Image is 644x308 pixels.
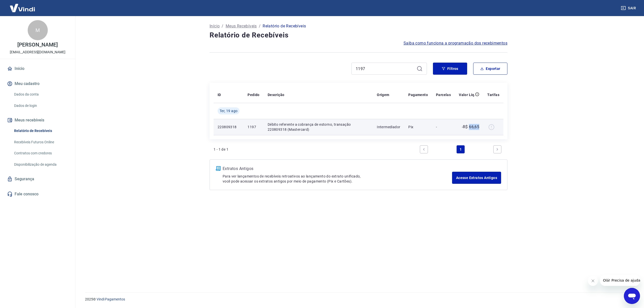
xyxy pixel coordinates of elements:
[218,124,239,129] p: 220809318
[487,92,499,97] p: Tarifas
[12,159,69,170] a: Disponibilização de agenda
[10,50,65,55] p: [EMAIL_ADDRESS][DOMAIN_NAME]
[3,4,42,8] span: Olá! Precisa de ajuda?
[12,148,69,158] a: Contratos com credores
[259,23,261,29] p: /
[223,166,452,172] p: Extratos Antigos
[248,124,259,129] p: 1197
[377,92,389,97] p: Origem
[12,137,69,147] a: Recebíveis Futuros Online
[220,108,237,113] span: Ter, 19 ago
[12,89,69,100] a: Dados da conta
[263,23,306,29] p: Relatório de Recebíveis
[248,92,259,97] p: Pedido
[6,189,69,200] a: Fale conosco
[210,23,220,29] a: Início
[6,173,69,185] a: Segurança
[624,288,640,304] iframe: Botão para abrir a janela de mensagens
[620,4,638,13] button: Sair
[6,78,69,89] button: Meu cadastro
[457,145,465,153] a: Page 1 is your current page
[436,92,451,97] p: Parcelas
[408,92,428,97] p: Pagamento
[210,30,507,40] h4: Relatório de Recebíveis
[459,92,475,97] p: Valor Líq.
[85,297,632,302] p: 2025 ©
[12,126,69,136] a: Relatório de Recebíveis
[404,40,507,46] a: Saiba como funciona a programação dos recebimentos
[218,92,221,97] p: ID
[473,63,507,75] button: Exportar
[436,124,451,129] p: -
[408,124,428,129] p: Pix
[588,276,598,286] iframe: Fechar mensagem
[6,63,69,74] a: Início
[462,124,479,130] p: -R$ 66,65
[268,122,369,132] p: Débito referente a cobrança de estorno, transação 220809318 (Mastercard)
[377,124,400,129] p: Intermediador
[356,65,415,72] input: Busque pelo número do pedido
[97,297,125,301] a: Vindi Pagamentos
[12,101,69,111] a: Dados de login
[418,143,503,155] ul: Pagination
[222,23,223,29] p: /
[433,63,467,75] button: Filtros
[226,23,257,29] a: Meus Recebíveis
[268,92,285,97] p: Descrição
[216,166,221,171] img: ícone
[223,174,452,184] p: Para ver lançamentos de recebíveis retroativos ao lançamento do extrato unificado, você pode aces...
[493,145,501,153] a: Next page
[6,115,69,126] button: Meus recebíveis
[17,42,58,48] p: [PERSON_NAME]
[6,0,39,16] img: Vindi
[28,20,48,40] div: M
[420,145,428,153] a: Previous page
[600,275,640,286] iframe: Mensagem da empresa
[452,172,501,184] a: Acesse Extratos Antigos
[214,147,228,152] p: 1 - 1 de 1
